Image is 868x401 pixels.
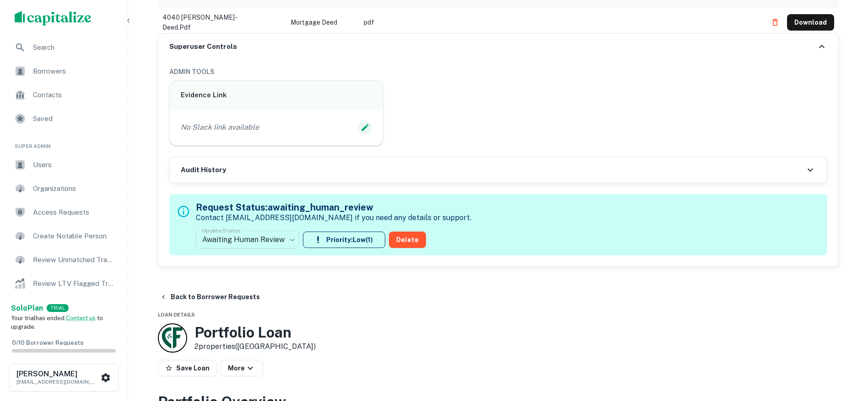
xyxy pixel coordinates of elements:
[181,165,226,175] h6: Audit History
[11,304,43,312] strong: Solo Plan
[16,370,99,378] h6: [PERSON_NAME]
[33,278,115,289] span: Review LTV Flagged Transactions
[11,303,43,314] a: SoloPlan
[7,201,120,223] a: Access Requests
[66,315,96,322] a: Contact us
[7,296,120,318] a: Lender Admin View
[11,315,103,331] span: Your trial has ended. to upgrade.
[7,225,120,247] a: Create Notable Person
[7,178,120,200] a: Organizations
[7,154,120,176] a: Users
[158,360,217,376] button: Save Loan
[181,90,372,100] h6: Evidence Link
[7,84,120,106] a: Contacts
[33,254,115,265] span: Review Unmatched Transactions
[787,14,834,31] button: Download
[7,132,120,154] li: Super Admin
[33,66,115,77] span: Borrowers
[16,378,99,386] p: [EMAIL_ADDRESS][DOMAIN_NAME]
[181,122,259,133] p: No Slack link available
[33,231,115,242] span: Create Notable Person
[7,37,120,58] a: Search
[286,8,359,37] td: Mortgage Deed
[33,113,115,124] span: Saved
[33,207,115,218] span: Access Requests
[202,227,240,234] label: Update Status
[389,232,426,248] button: Delete
[33,159,115,170] span: Users
[33,42,115,53] span: Search
[9,364,119,392] button: [PERSON_NAME][EMAIL_ADDRESS][DOMAIN_NAME]
[33,183,115,194] span: Organizations
[194,324,316,341] h3: Portfolio Loan
[196,212,471,223] p: Contact [EMAIL_ADDRESS][DOMAIN_NAME] if you need any details or support.
[358,121,372,134] button: Edit Slack Link
[169,42,237,52] h6: Superuser Controls
[33,90,115,100] span: Contacts
[156,289,264,305] button: Back to Borrower Requests
[194,341,316,352] p: 2 properties ([GEOGRAPHIC_DATA])
[47,304,69,312] div: TRIAL
[7,273,120,295] a: Review LTV Flagged Transactions
[7,60,120,82] a: Borrowers
[196,227,299,253] div: Awaiting Human Review
[221,360,263,376] button: More
[196,200,471,214] h5: Request Status: awaiting_human_review
[359,8,762,37] td: pdf
[767,15,783,30] button: Delete file
[7,249,120,271] a: Review Unmatched Transactions
[169,67,827,77] h6: ADMIN TOOLS
[7,108,120,130] a: Saved
[303,232,385,248] button: Priority:Low(1)
[158,8,286,37] td: 4040 [PERSON_NAME] - deed.pdf
[15,11,92,26] img: capitalize-logo.png
[822,328,868,372] iframe: Chat Widget
[12,339,83,346] span: 0 / 10 Borrower Requests
[158,312,195,317] span: Loan Details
